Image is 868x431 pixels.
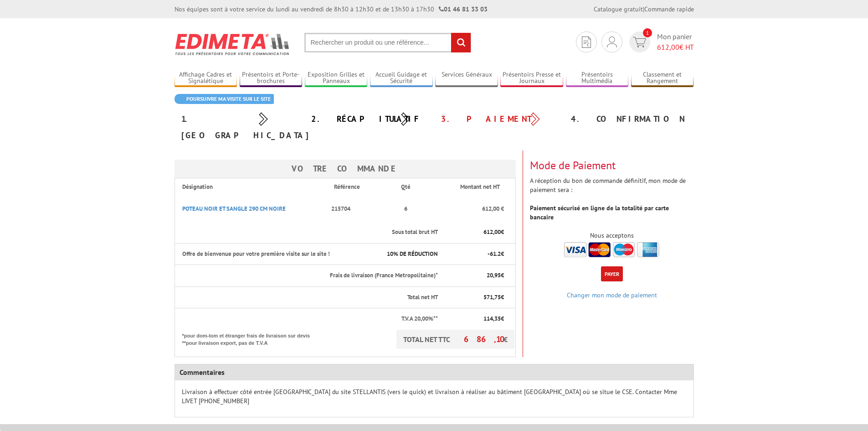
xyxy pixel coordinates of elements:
p: 215704 [329,200,365,218]
p: € [446,293,503,302]
div: 4. Confirmation [564,111,694,127]
img: devis rapide [582,36,591,48]
span: 10 [387,250,393,258]
th: Frais de livraison (France Metropolitaine)* [175,265,439,287]
span: Mon panier [657,31,694,52]
p: T.V.A 20,00%** [182,315,438,323]
a: 2. Récapitulatif [311,114,421,124]
img: devis rapide [633,37,646,47]
p: Montant net HT [446,183,514,192]
span: 571,75 [483,293,501,301]
a: Commande rapide [644,5,694,13]
p: Désignation [182,183,321,192]
p: Référence [329,183,365,192]
p: Livraison à effectuer côté entrée [GEOGRAPHIC_DATA] du site STELLANTIS (vers le quick) et livrais... [182,387,687,405]
img: Edimeta [175,27,291,61]
a: Classement et Rangement [631,71,694,86]
p: € [446,271,503,280]
h3: Mode de Paiement [530,160,694,171]
span: 1 [643,28,652,37]
p: - € [446,250,503,259]
span: 686,10 [464,334,503,344]
th: Offre de bienvenue pour votre première visite sur le site ! [175,243,366,265]
a: POTEAU NOIR ET SANGLE 290 CM NOIRE [182,205,286,213]
p: Qté [374,183,438,192]
span: 114,35 [483,315,501,322]
span: € HT [657,42,694,52]
div: A réception du bon de commande définitif, mon mode de paiement sera : [523,151,701,259]
input: Rechercher un produit ou une référence... [304,33,471,52]
p: 6 [374,205,438,213]
span: 612,00 [483,228,501,236]
div: | [594,5,694,14]
a: Poursuivre ma visite sur le site [175,94,274,104]
img: devis rapide [607,36,617,47]
a: Catalogue gratuit [594,5,643,13]
p: 612,00 € [446,205,503,213]
p: TOTAL NET TTC € [396,330,514,349]
p: *pour dom-tom et étranger frais de livraison sur devis **pour livraison export, pas de T.V.A [182,330,319,347]
div: Nous acceptons [530,231,694,240]
a: Accueil Guidage et Sécurité [370,71,433,86]
input: rechercher [451,33,471,52]
img: accepted.png [564,242,659,257]
p: € [446,228,503,237]
span: 61.2 [490,250,501,258]
div: Commentaires [175,364,693,380]
div: 1. [GEOGRAPHIC_DATA] [175,111,304,144]
div: Nos équipes sont à votre service du lundi au vendredi de 8h30 à 12h30 et de 13h30 à 17h30 [175,5,488,14]
a: Présentoirs et Porte-brochures [240,71,303,86]
p: % DE RÉDUCTION [374,250,438,259]
th: Sous total brut HT [175,222,439,243]
p: € [446,315,503,323]
strong: 01 46 81 33 03 [439,5,488,13]
span: 20,95 [487,271,501,279]
strong: Paiement sécurisé en ligne de la totalité par carte bancaire [530,204,669,221]
div: 3. Paiement [434,111,564,127]
a: devis rapide 1 Mon panier 612,00€ HT [627,31,694,52]
a: Présentoirs Presse et Journaux [500,71,563,86]
h3: Votre Commande [175,160,516,178]
a: Affichage Cadres et Signalétique [175,71,237,86]
button: Payer [601,266,623,281]
span: 612,00 [657,42,679,52]
a: Changer mon mode de paiement [567,291,657,299]
th: Total net HT [175,286,439,308]
a: Services Généraux [435,71,498,86]
a: Exposition Grilles et Panneaux [305,71,368,86]
a: Présentoirs Multimédia [566,71,629,86]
